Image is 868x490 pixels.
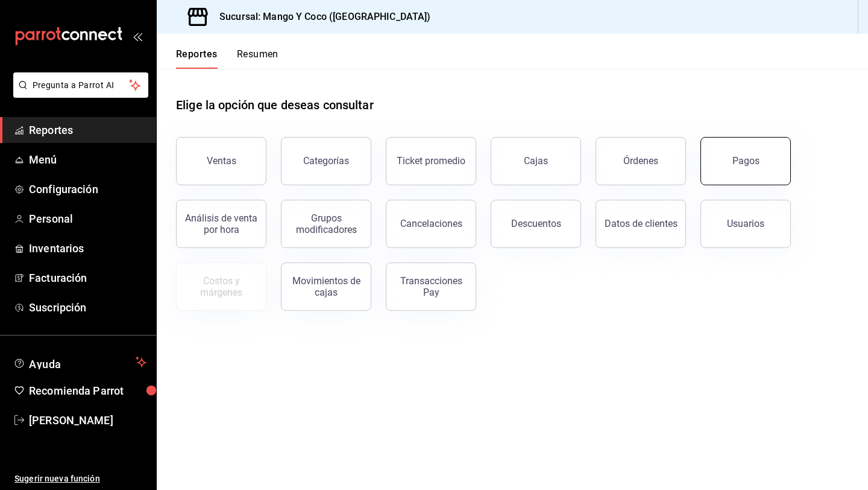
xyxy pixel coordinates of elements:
[511,218,561,229] div: Descuentos
[29,181,146,197] span: Configuración
[210,10,431,24] h3: Sucursal: Mango Y Coco ([GEOGRAPHIC_DATA])
[237,48,278,69] button: Resumen
[13,72,148,98] button: Pregunta a Parrot AI
[207,155,236,167] div: Ventas
[29,240,146,256] span: Inventarios
[176,262,266,311] button: Contrata inventarios para ver este reporte
[386,137,476,185] button: Ticket promedio
[289,212,363,235] div: Grupos modificadores
[386,200,476,248] button: Cancelaciones
[732,155,759,167] div: Pagos
[33,79,130,92] span: Pregunta a Parrot AI
[596,137,686,185] button: Órdenes
[29,355,131,369] span: Ayuda
[176,200,266,248] button: Análisis de venta por hora
[400,218,462,229] div: Cancelaciones
[176,96,374,114] h1: Elige la opción que deseas consultar
[29,270,146,286] span: Facturación
[397,155,465,167] div: Ticket promedio
[281,262,371,311] button: Movimientos de cajas
[29,151,146,168] span: Menú
[605,218,678,229] div: Datos de clientes
[29,383,146,399] span: Recomienda Parrot
[29,299,146,316] span: Suscripción
[491,200,581,248] button: Descuentos
[184,212,259,235] div: Análisis de venta por hora
[29,211,146,227] span: Personal
[29,412,146,428] span: [PERSON_NAME]
[176,48,218,69] button: Reportes
[394,275,468,298] div: Transacciones Pay
[524,155,548,167] div: Cajas
[303,155,349,167] div: Categorías
[700,200,791,248] button: Usuarios
[281,137,371,185] button: Categorías
[14,472,146,485] span: Sugerir nueva función
[133,31,142,41] button: open_drawer_menu
[289,275,363,298] div: Movimientos de cajas
[281,200,371,248] button: Grupos modificadores
[8,87,148,100] a: Pregunta a Parrot AI
[176,137,266,185] button: Ventas
[623,155,658,167] div: Órdenes
[176,48,278,69] div: navigation tabs
[727,218,764,229] div: Usuarios
[184,275,259,298] div: Costos y márgenes
[596,200,686,248] button: Datos de clientes
[386,262,476,311] button: Transacciones Pay
[491,137,581,185] button: Cajas
[29,122,146,138] span: Reportes
[700,137,791,185] button: Pagos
